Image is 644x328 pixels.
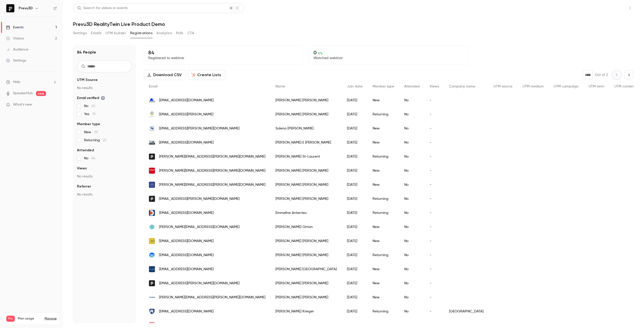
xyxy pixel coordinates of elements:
img: arl.psu.edu [149,308,155,314]
div: - [425,93,444,107]
div: No [399,304,425,318]
div: Returning [368,304,399,318]
div: [PERSON_NAME] [PERSON_NAME] [270,234,342,248]
div: [PERSON_NAME] E [PERSON_NAME] [270,135,342,150]
div: - [425,135,444,150]
button: Analytics [156,29,172,37]
span: Help [13,79,20,85]
p: 84 [148,50,299,56]
span: 25 [103,138,107,142]
div: [PERSON_NAME] [GEOGRAPHIC_DATA] [270,262,342,276]
span: Join date [347,85,363,88]
div: [DATE] [342,150,368,164]
span: [PERSON_NAME][EMAIL_ADDRESS][PERSON_NAME][DOMAIN_NAME] [159,182,265,188]
img: hilti.com [149,168,155,174]
div: [GEOGRAPHIC_DATA] [444,304,489,318]
div: No [399,290,425,304]
img: technipenergies.com [149,252,155,258]
img: mydigitalbuildings.com [149,210,155,216]
span: [EMAIL_ADDRESS][DOMAIN_NAME] [159,239,214,244]
a: SpeakerHub [13,91,33,96]
div: Returning [368,192,399,206]
div: No [399,93,425,107]
img: mincka.com.au [149,238,155,244]
span: Member type [373,85,394,88]
span: [PERSON_NAME][EMAIL_ADDRESS][PERSON_NAME][DOMAIN_NAME] [159,154,265,159]
div: [DATE] [342,164,368,178]
div: No [399,164,425,178]
div: New [368,93,399,107]
div: - [425,150,444,164]
div: - [425,234,444,248]
div: [PERSON_NAME] [PERSON_NAME] [270,248,342,262]
img: mmm.com [149,140,155,144]
img: occipital.com [149,224,155,230]
div: No [399,178,425,192]
div: No [399,150,425,164]
div: [DATE] [342,234,368,248]
span: Member type [77,122,100,127]
div: [PERSON_NAME] [PERSON_NAME] [270,192,342,206]
span: 59 [94,130,98,134]
div: [DATE] [342,107,368,121]
span: 19 [92,112,96,116]
span: No [84,104,95,109]
span: [EMAIL_ADDRESS][PERSON_NAME][DOMAIN_NAME] [159,126,239,131]
span: UTM content [614,85,635,88]
div: [DATE] [342,178,368,192]
span: [EMAIL_ADDRESS][DOMAIN_NAME] [159,309,214,314]
span: [EMAIL_ADDRESS][DOMAIN_NAME] [159,253,214,258]
div: - [425,220,444,234]
span: Returning [84,138,107,143]
span: New [84,130,98,135]
p: Out of 2 [595,72,608,77]
span: Email verified [77,96,105,101]
a: Manage [45,317,57,321]
div: Emmeline Anterrieu [270,206,342,220]
img: veerum.com [149,294,155,300]
button: Create Lists [188,70,225,80]
span: [PERSON_NAME][EMAIL_ADDRESS][DOMAIN_NAME] [159,224,239,230]
span: Email [149,85,157,88]
p: 0 [313,50,464,56]
h1: 84 People [77,49,96,55]
span: No [84,156,95,161]
div: [DATE] [342,276,368,290]
div: No [399,135,425,150]
div: No [399,262,425,276]
span: 0 % [318,52,323,55]
div: [DATE] [342,262,368,276]
div: - [425,192,444,206]
span: [EMAIL_ADDRESS][PERSON_NAME] [159,112,213,117]
div: [DATE] [342,135,368,150]
p: Registered to webinar [148,56,299,61]
span: 65 [91,104,95,108]
span: 84 [91,157,95,160]
div: - [425,121,444,135]
h6: Prevu3D [19,6,33,11]
img: prevu3d.com [149,280,155,286]
span: [EMAIL_ADDRESS][DOMAIN_NAME] [159,140,214,145]
div: [DATE] [342,192,368,206]
img: prevu3d.com [149,154,155,160]
button: Settings [73,29,87,37]
button: CTA [187,29,194,37]
div: Audience [6,47,28,52]
span: [EMAIL_ADDRESS][DOMAIN_NAME] [159,210,214,216]
div: No [399,220,425,234]
span: UTM source [494,85,512,88]
div: - [425,304,444,318]
span: [PERSON_NAME][EMAIL_ADDRESS][PERSON_NAME][DOMAIN_NAME] [159,168,265,173]
div: Returning [368,150,399,164]
img: samp.ai [149,111,155,117]
button: Share [602,3,622,13]
div: No [399,121,425,135]
div: New [368,164,399,178]
div: Settings [6,58,26,63]
button: Next page [624,70,634,80]
span: new [36,91,46,96]
div: [PERSON_NAME] St-Laurent [270,150,342,164]
span: Referrer [77,184,91,189]
div: New [368,234,399,248]
div: Returning [368,248,399,262]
